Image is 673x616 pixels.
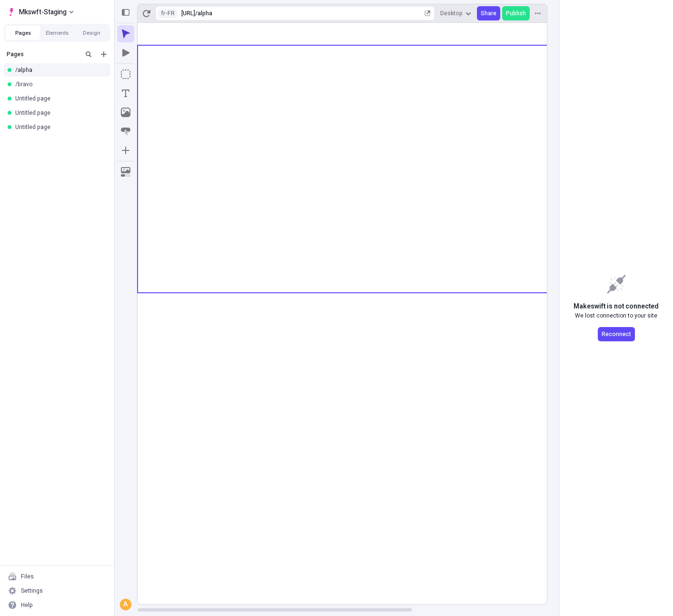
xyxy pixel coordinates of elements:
div: Untitled page [15,123,103,131]
button: Share [477,6,500,20]
div: / [195,10,198,17]
button: Pages [6,26,40,40]
button: Elements [40,26,74,40]
div: [URL] [181,10,195,17]
span: Publish [506,10,526,17]
button: Design [74,26,109,40]
button: Open locale picker [158,9,178,18]
span: Desktop [440,10,463,17]
div: A [121,600,130,609]
button: Publish [502,6,530,20]
div: Untitled page [15,109,103,117]
span: Mkswft-Staging [19,6,67,18]
button: Text [117,85,134,102]
button: Desktop [436,6,475,20]
button: Reconnect [598,327,635,341]
span: fr-FR [161,9,175,18]
span: Makeswift is not connected [574,301,659,312]
div: alpha [198,10,423,17]
button: Button [117,123,134,140]
div: Settings [21,587,43,595]
div: /alpha [15,66,103,74]
div: Untitled page [15,95,103,102]
button: Add new [98,49,109,60]
button: Box [117,66,134,83]
button: Image [117,104,134,121]
span: Reconnect [602,330,631,338]
div: /bravo [15,80,103,88]
button: Select site [4,5,77,19]
div: Help [21,601,33,609]
span: We lost connection to your site [575,312,657,319]
div: Files [21,573,34,580]
div: Pages [7,50,79,58]
span: Share [481,10,496,17]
